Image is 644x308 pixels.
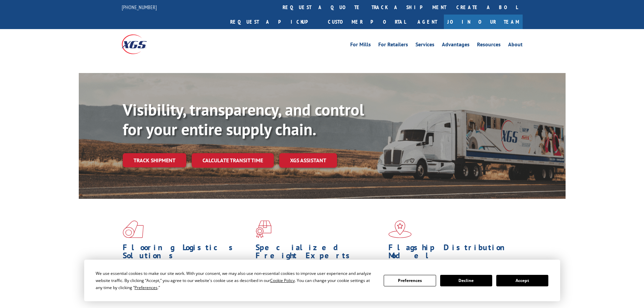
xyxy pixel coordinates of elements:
[444,15,523,29] a: Join Our Team
[440,275,492,286] button: Decline
[442,42,470,49] a: Advantages
[123,220,144,238] img: xgs-icon-total-supply-chain-intelligence-red
[225,15,323,29] a: Request a pickup
[270,278,295,283] span: Cookie Policy
[384,275,436,286] button: Preferences
[256,220,271,238] img: xgs-icon-focused-on-flooring-red
[279,153,337,168] a: XGS ASSISTANT
[350,42,371,49] a: For Mills
[192,153,274,168] a: Calculate transit time
[96,270,376,291] div: We use essential cookies to make our site work. With your consent, we may also use non-essential ...
[508,42,523,49] a: About
[122,4,157,10] a: [PHONE_NUMBER]
[477,42,501,49] a: Resources
[135,285,158,290] span: Preferences
[123,99,364,140] b: Visibility, transparency, and control for your entire supply chain.
[496,275,548,286] button: Accept
[388,220,412,238] img: xgs-icon-flagship-distribution-model-red
[388,243,516,263] h1: Flagship Distribution Model
[378,42,408,49] a: For Retailers
[84,260,560,301] div: Cookie Consent Prompt
[123,243,251,263] h1: Flooring Logistics Solutions
[323,15,411,29] a: Customer Portal
[415,42,434,49] a: Services
[256,243,383,263] h1: Specialized Freight Experts
[411,15,444,29] a: Agent
[123,153,186,167] a: Track shipment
